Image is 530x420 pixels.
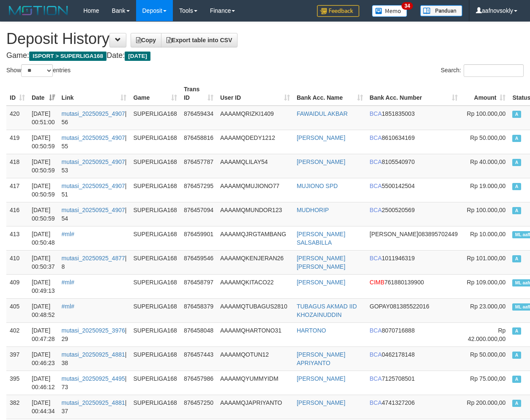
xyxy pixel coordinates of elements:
[297,231,345,246] a: [PERSON_NAME] SALSABILLA
[125,52,150,61] span: [DATE]
[180,250,217,274] td: 876459546
[62,207,125,213] a: mutasi_20250925_4907
[297,399,345,406] a: [PERSON_NAME]
[161,33,238,47] a: Export table into CSV
[470,351,505,358] span: Rp 50.000,00
[130,371,180,395] td: SUPERLIGA168
[180,346,217,371] td: 876457443
[512,352,521,359] span: Approved
[6,82,28,106] th: ID: activate to sort column ascending
[62,231,74,237] a: #ml#
[28,82,58,106] th: Date: activate to sort column ascending
[180,202,217,226] td: 876457094
[370,158,382,165] span: BCA
[370,351,382,358] span: BCA
[366,82,462,106] th: Bank Acc. Number: activate to sort column ascending
[366,106,462,130] td: 1851835003
[6,178,28,202] td: 417
[297,207,329,213] a: MUDHORIP
[28,154,58,178] td: [DATE] 00:50:59
[131,33,161,47] a: Copy
[58,346,130,371] td: | 38
[217,178,293,202] td: AAAAMQMUJIONO77
[461,82,509,106] th: Amount: activate to sort column ascending
[6,64,71,77] label: Show entries
[130,82,180,106] th: Game: activate to sort column ascending
[130,202,180,226] td: SUPERLIGA168
[58,106,130,130] td: | 56
[28,274,58,298] td: [DATE] 00:49:13
[6,154,28,178] td: 418
[512,327,521,335] span: Approved
[58,371,130,395] td: | 73
[180,274,217,298] td: 876458797
[467,110,506,117] span: Rp 100.000,00
[372,5,407,17] img: Button%20Memo.svg
[62,375,125,382] a: mutasi_20250925_4495
[467,279,506,286] span: Rp 109.000,00
[130,322,180,346] td: SUPERLIGA168
[6,30,524,47] h1: Deposit History
[464,64,524,77] input: Search:
[62,279,74,286] a: #ml#
[366,226,462,250] td: 083895702449
[28,226,58,250] td: [DATE] 00:50:48
[180,298,217,322] td: 876458379
[28,130,58,154] td: [DATE] 00:50:59
[6,130,28,154] td: 419
[62,303,74,310] a: #ml#
[217,202,293,226] td: AAAAMQMUNDOR123
[180,130,217,154] td: 876458816
[58,202,130,226] td: | 54
[62,134,125,141] a: mutasi_20250925_4907
[370,303,390,310] span: GOPAY
[217,395,293,419] td: AAAAMQJAPRIYANTO
[6,346,28,371] td: 397
[297,327,326,334] a: HARTONO
[470,303,505,310] span: Rp 23.000,00
[167,37,232,44] span: Export table into CSV
[366,274,462,298] td: 761880139900
[512,111,521,118] span: Approved
[130,346,180,371] td: SUPERLIGA168
[217,371,293,395] td: AAAAMQYUMMYIDM
[370,231,418,237] span: [PERSON_NAME]
[28,250,58,274] td: [DATE] 00:50:37
[28,395,58,419] td: [DATE] 00:44:34
[217,154,293,178] td: AAAAMQLILAY54
[62,110,125,117] a: mutasi_20250925_4907
[180,82,217,106] th: Trans ID: activate to sort column ascending
[467,399,506,406] span: Rp 200.000,00
[180,178,217,202] td: 876457295
[366,322,462,346] td: 8070716888
[28,322,58,346] td: [DATE] 00:47:28
[62,183,125,189] a: mutasi_20250925_4907
[29,52,107,61] span: ISPORT > SUPERLIGA168
[217,250,293,274] td: AAAAMQKENJERAN26
[28,106,58,130] td: [DATE] 00:51:00
[58,395,130,419] td: | 37
[6,371,28,395] td: 395
[58,130,130,154] td: | 55
[28,178,58,202] td: [DATE] 00:50:59
[130,298,180,322] td: SUPERLIGA168
[6,106,28,130] td: 420
[6,52,524,60] h4: Game: Date:
[512,400,521,407] span: Approved
[130,106,180,130] td: SUPERLIGA168
[62,351,125,358] a: mutasi_20250925_4881
[512,135,521,142] span: Approved
[467,255,506,262] span: Rp 101.000,00
[470,158,505,165] span: Rp 40.000,00
[512,159,521,166] span: Approved
[180,395,217,419] td: 876457250
[180,106,217,130] td: 876459434
[217,274,293,298] td: AAAAMQKITACO22
[297,279,345,286] a: [PERSON_NAME]
[370,327,382,334] span: BCA
[366,250,462,274] td: 1011946319
[467,207,506,213] span: Rp 100.000,00
[180,371,217,395] td: 876457986
[297,183,338,189] a: MUJIONO SPD
[366,130,462,154] td: 8610634169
